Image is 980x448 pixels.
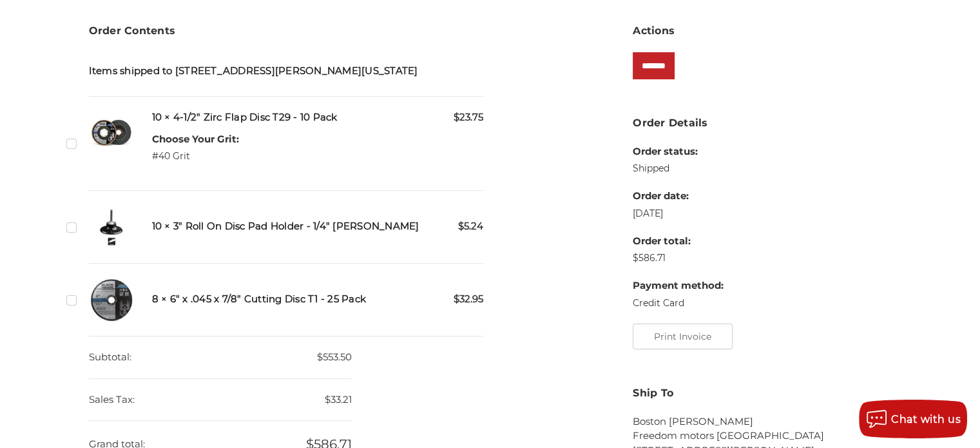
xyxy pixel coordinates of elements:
[633,144,724,159] dt: Order status:
[89,204,134,249] img: 3" Roll On Disc Pad Holder - 1/4" Shank
[89,23,484,39] h3: Order Contents
[633,23,891,39] h3: Actions
[633,189,724,204] dt: Order date:
[633,278,724,293] dt: Payment method:
[89,379,352,422] dd: $33.21
[152,110,484,125] h5: 10 × 4-1/2" Zirc Flap Disc T29 - 10 Pack
[633,297,724,310] dd: Credit Card
[89,336,352,379] dd: $553.50
[633,207,724,220] dd: [DATE]
[633,115,891,131] h3: Order Details
[89,110,134,155] img: 4-1/2" Zirc Flap Disc T29 - 10 Pack
[89,336,131,378] dt: Subtotal:
[633,162,724,175] dd: Shipped
[152,150,239,163] dd: #40 Grit
[633,324,733,349] button: Print Invoice
[89,277,134,322] img: 6" x .045 x 7/8" Cutting Disc T1
[454,292,483,307] span: $32.95
[89,379,135,421] dt: Sales Tax:
[633,429,891,443] li: Freedom motors [GEOGRAPHIC_DATA]
[633,251,724,265] dd: $586.71
[891,413,961,425] span: Chat with us
[633,414,891,429] li: Boston [PERSON_NAME]
[458,219,483,234] span: $5.24
[633,234,724,249] dt: Order total:
[152,292,484,307] h5: 8 × 6" x .045 x 7/8" Cutting Disc T1 - 25 Pack
[454,110,483,125] span: $23.75
[859,400,967,438] button: Chat with us
[152,219,484,234] h5: 10 × 3" Roll On Disc Pad Holder - 1/4" [PERSON_NAME]
[89,64,484,79] h5: Items shipped to [STREET_ADDRESS][PERSON_NAME][US_STATE]
[633,385,891,401] h3: Ship To
[152,132,239,147] dt: Choose Your Grit:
